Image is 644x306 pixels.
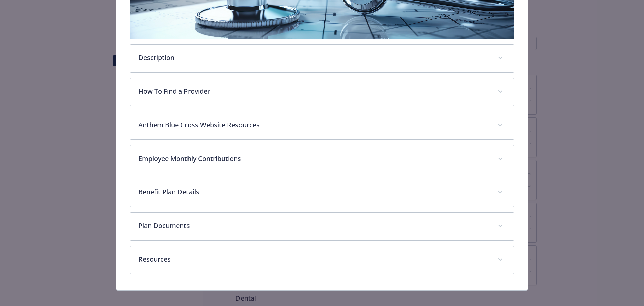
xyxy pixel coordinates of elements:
p: How To Find a Provider [138,86,490,96]
p: Resources [138,254,490,264]
p: Description [138,53,490,63]
p: Anthem Blue Cross Website Resources [138,120,490,130]
div: Employee Monthly Contributions [130,145,514,173]
div: Benefit Plan Details [130,179,514,207]
div: Resources [130,246,514,274]
p: Plan Documents [138,221,490,231]
div: Description [130,45,514,72]
p: Benefit Plan Details [138,187,490,197]
div: Anthem Blue Cross Website Resources [130,112,514,139]
div: How To Find a Provider [130,78,514,106]
div: Plan Documents [130,213,514,240]
p: Employee Monthly Contributions [138,154,490,164]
